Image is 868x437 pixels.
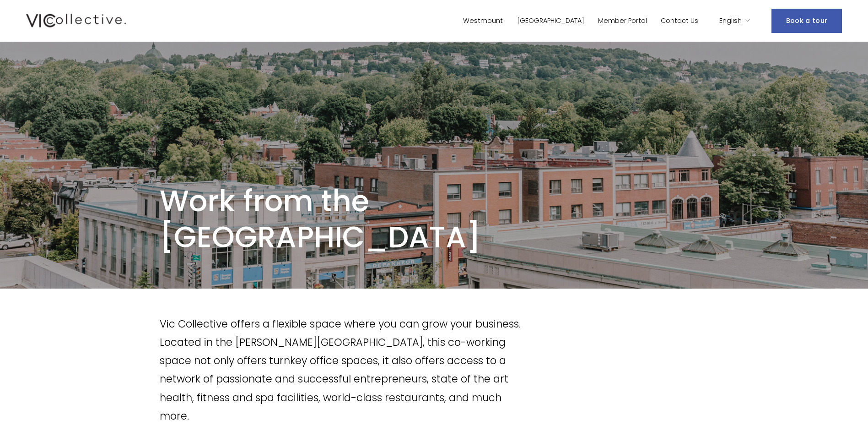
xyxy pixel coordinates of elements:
[719,15,742,27] span: English
[598,14,647,27] a: Member Portal
[661,14,698,27] a: Contact Us
[26,12,126,29] img: Vic Collective
[719,14,750,27] div: language picker
[517,14,584,27] a: [GEOGRAPHIC_DATA]
[160,315,524,426] p: Vic Collective offers a flexible space where you can grow your business. Located in the [PERSON_N...
[463,14,503,27] a: Westmount
[771,9,842,33] a: Book a tour
[160,180,481,257] span: Work from the [GEOGRAPHIC_DATA]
